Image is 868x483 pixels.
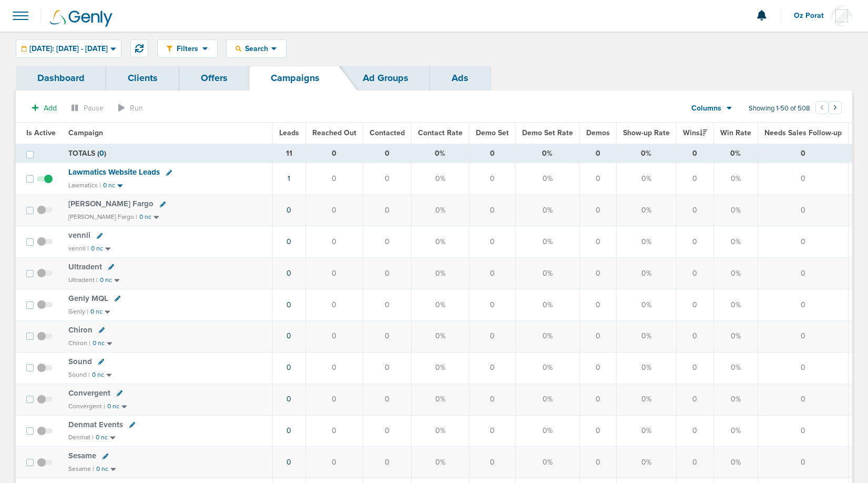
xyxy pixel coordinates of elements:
[305,384,363,415] td: 0
[68,388,110,398] span: Convergent
[287,331,291,340] a: 0
[713,226,758,258] td: 0%
[815,103,842,115] ul: Pagination
[758,258,848,289] td: 0
[691,103,721,114] span: Columns
[469,258,515,289] td: 0
[411,258,469,289] td: 0%
[616,289,676,320] td: 0%
[579,447,616,478] td: 0
[68,213,137,220] small: [PERSON_NAME] Fargo |
[579,226,616,258] td: 0
[579,320,616,352] td: 0
[68,245,89,252] small: vennli |
[713,352,758,384] td: 0%
[579,258,616,289] td: 0
[68,182,101,189] small: Lawmatics |
[100,276,112,284] small: 0 nc
[287,300,291,309] a: 0
[287,395,291,404] a: 0
[363,289,411,320] td: 0
[515,415,579,447] td: 0%
[676,289,713,320] td: 0
[430,66,490,90] a: Ads
[279,128,299,137] span: Leads
[29,45,108,53] span: [DATE]: [DATE] - [DATE]
[758,384,848,415] td: 0
[26,128,56,137] span: Is Active
[68,308,88,315] small: Genly |
[758,144,848,163] td: 0
[305,163,363,195] td: 0
[469,415,515,447] td: 0
[469,144,515,163] td: 0
[616,415,676,447] td: 0%
[26,100,63,116] button: Add
[676,163,713,195] td: 0
[616,384,676,415] td: 0%
[713,163,758,195] td: 0%
[16,66,106,90] a: Dashboard
[749,104,810,113] span: Showing 1-50 of 508
[370,128,405,137] span: Contacted
[363,320,411,352] td: 0
[579,352,616,384] td: 0
[758,320,848,352] td: 0
[476,128,509,137] span: Demo Set
[676,384,713,415] td: 0
[62,144,272,163] td: TOTALS ( )
[91,245,103,253] small: 0 nc
[676,352,713,384] td: 0
[411,447,469,478] td: 0%
[515,144,579,163] td: 0%
[676,195,713,226] td: 0
[103,182,115,189] small: 0 nc
[287,237,291,246] a: 0
[713,289,758,320] td: 0%
[469,195,515,226] td: 0
[616,447,676,478] td: 0%
[794,12,831,19] span: Oz Porat
[758,415,848,447] td: 0
[68,276,98,284] small: Ultradent |
[68,434,94,441] small: Denmat |
[68,262,102,271] span: Ultradent
[68,167,160,177] span: Lawmatics Website Leads
[68,294,108,303] span: Genly MQL
[341,66,430,90] a: Ad Groups
[106,66,179,90] a: Clients
[68,339,90,347] small: Chiron |
[287,206,291,215] a: 0
[305,415,363,447] td: 0
[44,104,57,113] span: Add
[676,258,713,289] td: 0
[249,66,341,90] a: Campaigns
[720,128,751,137] span: Win Rate
[676,144,713,163] td: 0
[93,339,105,347] small: 0 nc
[758,195,848,226] td: 0
[363,384,411,415] td: 0
[305,320,363,352] td: 0
[515,226,579,258] td: 0%
[305,258,363,289] td: 0
[68,199,154,208] span: [PERSON_NAME] Fargo
[305,447,363,478] td: 0
[616,226,676,258] td: 0%
[676,447,713,478] td: 0
[68,230,90,240] span: vennli
[411,226,469,258] td: 0%
[411,195,469,226] td: 0%
[139,213,151,221] small: 0 nc
[676,226,713,258] td: 0
[172,44,202,53] span: Filters
[758,289,848,320] td: 0
[363,144,411,163] td: 0
[418,128,463,137] span: Contact Rate
[616,195,676,226] td: 0%
[99,149,104,158] span: 0
[288,174,290,183] a: 1
[579,163,616,195] td: 0
[616,258,676,289] td: 0%
[676,415,713,447] td: 0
